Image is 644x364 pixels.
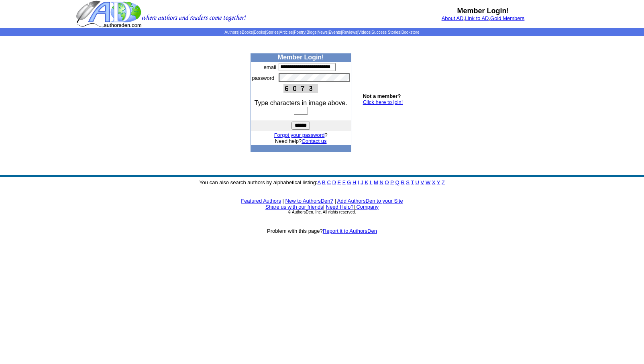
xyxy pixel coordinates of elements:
[465,15,489,21] a: Link to AD
[358,179,359,185] a: I
[224,30,419,35] span: | | | | | | | | | | | |
[294,30,306,35] a: Poetry
[322,179,326,185] a: B
[323,204,324,210] font: |
[442,15,525,21] font: , ,
[442,15,464,21] a: About AD
[318,179,321,185] a: A
[342,179,346,185] a: F
[283,198,284,204] font: |
[395,179,399,185] a: Q
[365,179,368,185] a: K
[342,30,357,35] a: Reviews
[370,179,373,185] a: L
[358,30,370,35] a: Videos
[239,30,253,35] a: eBooks
[337,198,403,204] a: Add AuthorsDen to your Site
[302,138,326,144] a: Contact us
[411,179,414,185] a: T
[347,179,351,185] a: G
[288,210,356,214] font: © AuthorsDen, Inc. All rights reserved.
[278,54,324,61] b: Member Login!
[371,30,400,35] a: Success Stories
[380,179,383,185] a: N
[327,179,330,185] a: C
[457,7,509,15] b: Member Login!
[254,30,265,35] a: Books
[264,64,276,70] font: email
[252,75,275,81] font: password
[416,179,419,185] a: U
[323,228,377,234] a: Report it to AuthorsDen
[385,179,389,185] a: O
[374,179,378,185] a: M
[401,30,420,35] a: Bookstore
[275,138,327,144] font: Need help?
[266,30,279,35] a: Stories
[280,30,293,35] a: Articles
[267,228,377,234] font: Problem with this page?
[432,179,436,185] a: X
[356,204,379,210] a: Company
[274,132,328,138] font: ?
[401,179,404,185] a: R
[361,179,363,185] a: J
[421,179,424,185] a: V
[337,179,341,185] a: E
[285,198,333,204] a: New to AuthorsDen?
[241,198,281,204] a: Featured Authors
[199,179,445,185] font: You can also search authors by alphabetical listing:
[274,132,325,138] a: Forgot your password
[318,30,328,35] a: News
[442,179,445,185] a: Z
[326,204,354,210] a: Need Help?
[306,30,316,35] a: Blogs
[353,204,379,210] font: |
[265,204,323,210] a: Share us with our friends
[334,198,336,204] font: |
[490,15,524,21] a: Gold Members
[332,179,336,185] a: D
[363,99,403,105] a: Click here to join!
[363,93,401,99] b: Not a member?
[390,179,393,185] a: P
[437,179,440,185] a: Y
[353,179,356,185] a: H
[283,84,318,93] img: This Is CAPTCHA Image
[426,179,430,185] a: W
[224,30,238,35] a: Authors
[329,30,341,35] a: Events
[255,100,347,106] font: Type characters in image above.
[406,179,410,185] a: S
